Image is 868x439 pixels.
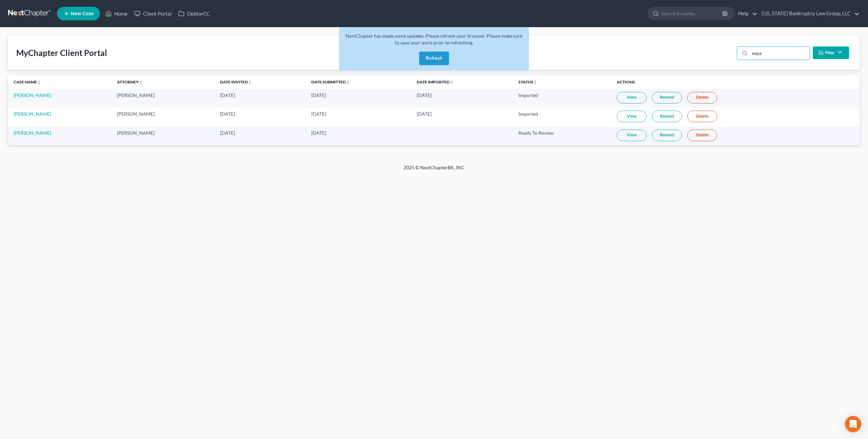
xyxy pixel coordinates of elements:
[661,7,723,20] input: Search by name...
[248,80,252,84] i: unfold_more
[417,92,432,98] span: [DATE]
[450,80,454,84] i: unfold_more
[16,47,107,58] div: MyChapter Client Portal
[220,130,235,136] span: [DATE]
[102,7,131,20] a: Home
[311,130,326,136] span: [DATE]
[611,75,860,89] th: Actions
[112,127,215,145] td: [PERSON_NAME]
[71,11,94,16] span: New Case
[220,79,252,84] a: Date Invitedunfold_more
[311,92,326,98] span: [DATE]
[139,80,143,84] i: unfold_more
[513,89,611,108] td: Imported
[533,80,537,84] i: unfold_more
[518,79,537,84] a: Statusunfold_more
[750,47,810,60] input: Search...
[117,79,143,84] a: Attorneyunfold_more
[687,111,717,122] a: Delete
[735,7,757,20] a: Help
[513,127,611,145] td: Ready To Review
[37,80,41,84] i: unfold_more
[346,33,522,45] span: NextChapter has made some updates. Please refresh your browser. Please make sure to save your wor...
[758,7,860,20] a: [US_STATE] Bankruptcy Law Group, LLC
[652,111,682,122] a: Resend
[617,92,647,103] a: View
[617,130,647,141] a: View
[419,52,449,65] button: Refresh
[112,89,215,108] td: [PERSON_NAME]
[687,92,717,103] a: Delete
[813,46,849,59] button: Filter
[241,164,627,176] div: 2025 © NextChapterBK, INC
[14,79,41,84] a: Case Nameunfold_more
[14,130,51,136] a: [PERSON_NAME]
[220,92,235,98] span: [DATE]
[513,108,611,126] td: Imported
[112,108,215,126] td: [PERSON_NAME]
[845,416,861,432] div: Open Intercom Messenger
[220,111,235,117] span: [DATE]
[14,111,51,117] a: [PERSON_NAME]
[652,92,682,103] a: Resend
[617,111,647,122] a: View
[175,7,213,20] a: DebtorCC
[417,111,432,117] span: [DATE]
[131,7,175,20] a: Client Portal
[687,130,717,141] a: Delete
[346,80,350,84] i: unfold_more
[417,79,454,84] a: Date Importedunfold_more
[14,92,51,98] a: [PERSON_NAME]
[311,111,326,117] span: [DATE]
[652,130,682,141] a: Resend
[311,79,350,84] a: Date Submittedunfold_more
